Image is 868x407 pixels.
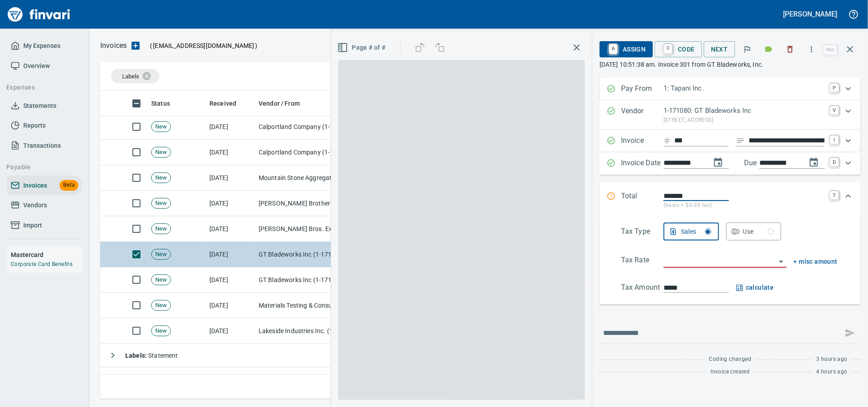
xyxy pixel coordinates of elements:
[125,352,178,359] span: Statement
[662,42,695,57] span: Code
[794,256,838,267] button: + misc amount
[7,36,82,56] a: My Expenses
[259,98,300,109] span: Vendor / From
[830,83,839,92] a: P
[830,106,839,115] a: V
[7,116,82,136] a: Reports
[7,215,82,236] a: Import
[206,318,255,344] td: [DATE]
[206,242,255,267] td: [DATE]
[7,176,82,196] a: InvoicesBeta
[23,40,60,51] span: My Expenses
[600,78,861,100] div: Expand
[621,158,664,169] p: Invoice Date
[600,152,861,175] div: Expand
[125,352,148,359] strong: Labels :
[3,79,77,96] button: Expenses
[206,114,255,140] td: [DATE]
[255,191,345,216] td: [PERSON_NAME] Brothers Excavating LLC (1-25846)
[759,39,779,59] button: Labels
[709,355,752,364] span: Coding changed
[259,98,311,109] span: Vendor / From
[783,9,837,19] h5: [PERSON_NAME]
[152,301,170,310] span: New
[704,41,735,58] button: Next
[60,180,78,190] span: Beta
[152,327,170,335] span: New
[607,42,646,57] span: Assign
[255,140,345,165] td: Calportland Company (1-11224)
[209,98,236,109] span: Received
[621,226,664,240] p: Tax Type
[621,135,664,147] p: Invoice
[830,135,839,144] a: I
[664,83,825,94] p: 1: Tapani Inc.
[7,56,82,76] a: Overview
[6,162,74,173] span: Payable
[23,200,47,211] span: Vendors
[151,98,170,109] span: Status
[621,106,664,124] p: Vendor
[775,255,787,268] button: Open
[127,40,145,51] button: Upload an Invoice
[206,140,255,165] td: [DATE]
[781,7,839,21] button: [PERSON_NAME]
[726,223,782,240] button: Use
[152,123,170,131] span: New
[600,130,861,152] div: Expand
[206,293,255,318] td: [DATE]
[736,282,774,293] button: calculate
[609,44,617,54] a: A
[821,39,861,60] span: Close invoice
[152,276,170,284] span: New
[11,250,82,260] h6: Mastercard
[600,41,653,57] button: AAssign
[111,69,160,83] div: Labels
[839,322,861,344] span: This records your message into the invoice and notifies anyone mentioned
[600,60,861,69] p: [DATE] 10:51:38 am. Invoice 301 from GT Bladeworks, Inc.
[5,4,72,25] img: Finvari
[707,152,729,173] button: change date
[206,216,255,242] td: [DATE]
[830,158,839,167] a: D
[803,152,825,173] button: change due date
[206,191,255,216] td: [DATE]
[744,158,787,168] p: Due
[152,174,170,182] span: New
[152,225,170,233] span: New
[152,199,170,208] span: New
[7,195,82,215] a: Vendors
[664,116,825,125] p: [STREET_ADDRESS]
[664,44,672,54] a: C
[711,44,728,55] span: Next
[255,267,345,293] td: GT Bladeworks Inc (1-171080)
[23,120,46,131] span: Reports
[145,41,258,50] p: ( )
[621,83,664,95] p: Pay From
[152,41,255,50] span: [EMAIL_ADDRESS][DOMAIN_NAME]
[737,39,757,59] button: Flag
[736,136,745,145] svg: Invoice description
[600,182,861,219] div: Expand
[621,255,664,268] p: Tax Rate
[7,136,82,156] a: Transactions
[151,98,182,109] span: Status
[621,191,664,210] p: Total
[255,293,345,318] td: Materials Testing & Consulting Inc (1-23480)
[3,159,77,176] button: Payable
[664,201,825,210] p: (basis + $0.00 tax)
[711,368,750,377] span: Invoice created
[23,180,47,191] span: Invoices
[817,355,847,364] span: 3 hours ago
[255,216,345,242] td: [PERSON_NAME] Bros. Excavating LLC (6-24856)
[255,114,345,140] td: Calportland Company (1-11224)
[255,165,345,191] td: Mountain Stone Aggregate LLC (1-39405)
[23,60,50,72] span: Overview
[600,219,861,326] div: Expand
[802,39,821,59] button: More
[122,73,139,80] span: Labels
[664,106,825,116] p: 1-171080: GT Bladeworks Inc
[206,165,255,191] td: [DATE]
